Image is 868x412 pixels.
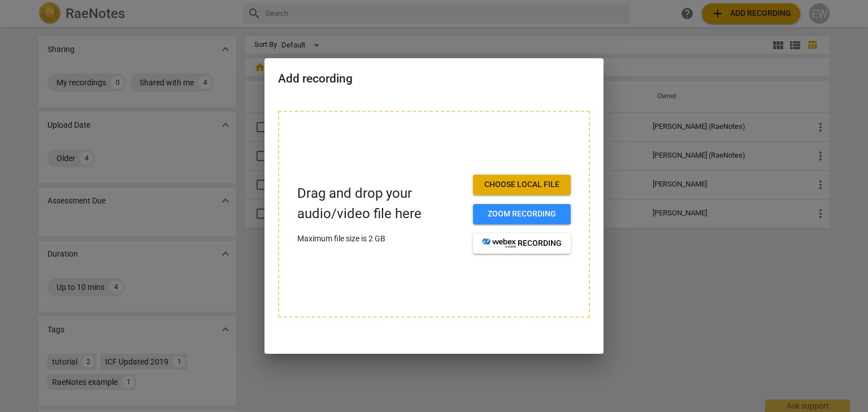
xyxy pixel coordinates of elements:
[297,233,464,245] p: Maximum file size is 2 GB
[482,179,562,190] span: Choose local file
[473,204,571,224] button: Zoom recording
[482,209,562,220] span: Zoom recording
[473,175,571,195] button: Choose local file
[297,184,464,223] p: Drag and drop your audio/video file here
[278,72,590,86] h2: Add recording
[473,233,571,254] button: recording
[482,238,562,249] span: recording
